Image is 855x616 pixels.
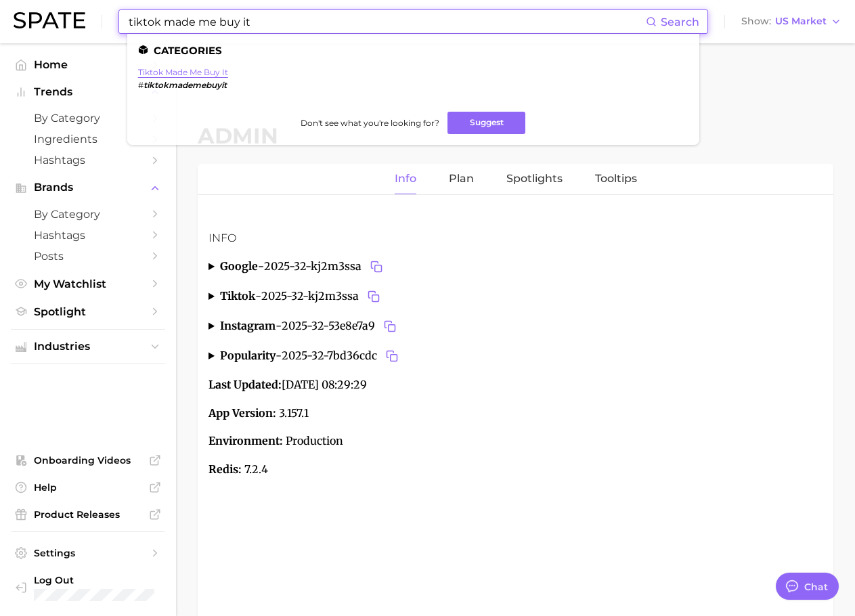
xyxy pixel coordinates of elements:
a: Home [11,54,165,75]
button: Industries [11,336,165,357]
button: Copy 2025-32-7bd36cdc to clipboard [382,347,401,366]
a: Onboarding Videos [11,450,165,470]
span: Show [741,18,771,25]
span: by Category [34,208,142,221]
a: Ingredients [11,129,165,150]
span: My Watchlist [34,278,142,290]
span: - [276,349,282,362]
p: 3.157.1 [209,405,823,422]
a: My Watchlist [11,273,165,294]
a: Spotlights [506,164,563,194]
strong: instagram [220,319,276,332]
a: Hashtags [11,225,165,246]
a: Settings [11,543,165,563]
input: Search here for a brand, industry, or ingredient [127,10,646,33]
a: by Category [11,204,165,225]
span: 2025-32-53e8e7a9 [282,317,399,336]
img: SPATE [14,12,85,28]
span: Settings [34,547,142,559]
li: Categories [138,45,688,56]
span: Brands [34,181,142,194]
button: Copy 2025-32-53e8e7a9 to clipboard [380,317,399,336]
strong: tiktok [220,289,255,303]
a: Hashtags [11,150,165,171]
button: ShowUS Market [738,13,845,30]
span: Home [34,58,142,71]
p: [DATE] 08:29:29 [209,376,823,394]
button: Copy 2025-32-kj2m3ssa to clipboard [367,257,386,276]
a: Product Releases [11,504,165,525]
strong: google [220,259,258,273]
span: Hashtags [34,154,142,167]
summary: tiktok-2025-32-kj2m3ssaCopy 2025-32-kj2m3ssa to clipboard [209,287,823,306]
h3: Info [209,230,823,246]
span: US Market [775,18,827,25]
span: 2025-32-kj2m3ssa [261,287,383,306]
span: Log Out [34,574,154,586]
span: Posts [34,250,142,263]
span: by Category [34,112,142,125]
strong: App Version: [209,406,276,420]
summary: popularity-2025-32-7bd36cdcCopy 2025-32-7bd36cdc to clipboard [209,347,823,366]
span: Help [34,481,142,493]
span: - [255,289,261,303]
strong: Environment: [209,434,283,447]
a: Help [11,477,165,498]
strong: Redis: [209,462,242,476]
button: Trends [11,82,165,102]
button: Copy 2025-32-kj2m3ssa to clipboard [364,287,383,306]
em: tiktokmademebuyit [144,80,227,90]
span: Product Releases [34,508,142,521]
span: Search [661,16,699,28]
span: Trends [34,86,142,98]
span: # [138,80,144,90]
strong: Last Updated: [209,378,282,391]
p: Production [209,433,823,450]
span: Onboarding Videos [34,454,142,466]
button: Suggest [447,112,525,134]
a: Info [395,164,416,194]
p: 7.2.4 [209,461,823,479]
span: 2025-32-7bd36cdc [282,347,401,366]
a: by Category [11,108,165,129]
span: - [276,319,282,332]
a: Plan [449,164,474,194]
a: Spotlight [11,301,165,322]
button: Brands [11,177,165,198]
span: - [258,259,264,273]
span: Industries [34,340,142,353]
span: Don't see what you're looking for? [301,118,439,128]
span: 2025-32-kj2m3ssa [264,257,386,276]
span: Ingredients [34,133,142,146]
span: Hashtags [34,229,142,242]
a: Log out. Currently logged in with e-mail marwat@spate.nyc. [11,570,165,605]
a: tiktok made me buy it [138,67,228,77]
summary: google-2025-32-kj2m3ssaCopy 2025-32-kj2m3ssa to clipboard [209,257,823,276]
strong: popularity [220,349,276,362]
a: Posts [11,246,165,267]
summary: instagram-2025-32-53e8e7a9Copy 2025-32-53e8e7a9 to clipboard [209,317,823,336]
a: Tooltips [595,164,637,194]
span: Spotlight [34,305,142,318]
